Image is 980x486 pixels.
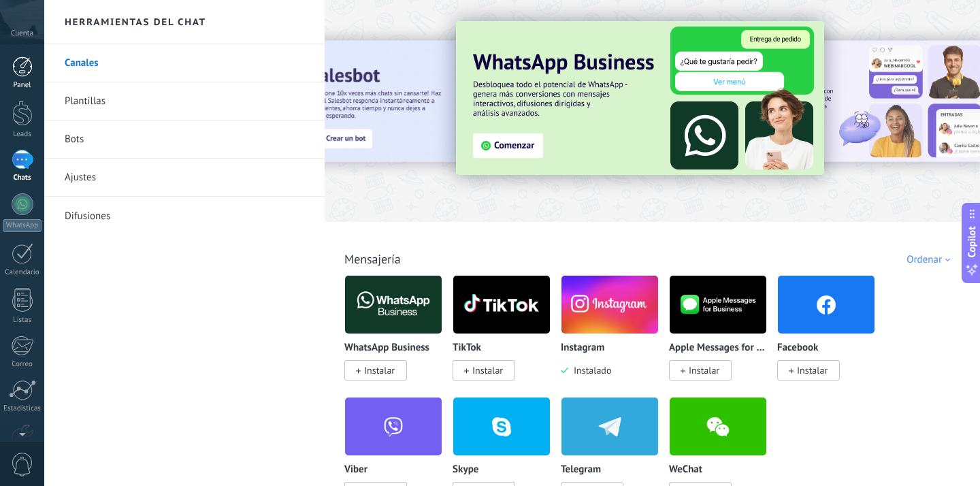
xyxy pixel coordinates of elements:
div: Estadísticas [3,404,42,413]
span: Copilot [965,227,979,258]
span: Cuenta [11,29,33,38]
p: Telegram [561,464,601,476]
div: Ordenar [906,253,955,266]
img: Slide 3 [456,21,824,175]
a: Difusiones [44,197,325,235]
div: WhatsApp [3,219,42,232]
p: Apple Messages for Business [669,342,767,354]
span: Instalado [568,364,611,376]
h2: Herramientas del chat [65,16,206,28]
span: Instalar [472,364,503,376]
div: Instagram [561,275,669,397]
img: facebook.png [778,272,875,338]
p: WeChat [669,464,702,476]
img: viber.png [345,393,442,459]
a: Canales [44,44,325,82]
div: Calendario [3,268,42,277]
img: logo_main.png [453,272,550,338]
img: instagram.png [561,272,658,338]
div: Facebook [777,275,885,397]
p: Skype [453,464,478,476]
span: Instalar [797,364,828,376]
img: logo_main.png [670,272,766,338]
div: Chats [3,174,42,182]
p: TikTok [453,342,481,354]
div: Panel [3,81,42,90]
a: Ajustes [44,159,325,197]
img: skype.png [453,393,550,459]
a: Plantillas [44,82,325,120]
p: Viber [344,464,367,476]
img: Slide 2 [295,41,585,162]
div: TikTok [453,275,561,397]
a: Bots [44,120,325,159]
div: Listas [3,316,42,325]
div: WhatsApp Business [344,275,453,397]
p: Instagram [561,342,604,354]
img: telegram.png [561,393,658,459]
span: Instalar [689,364,719,376]
div: Apple Messages for Business [669,275,777,397]
div: Leads [3,130,42,139]
p: Facebook [777,342,818,354]
img: logo_main.png [345,272,442,338]
div: Correo [3,360,42,369]
span: Instalar [364,364,395,376]
p: WhatsApp Business [344,342,429,354]
img: wechat.png [670,393,766,459]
